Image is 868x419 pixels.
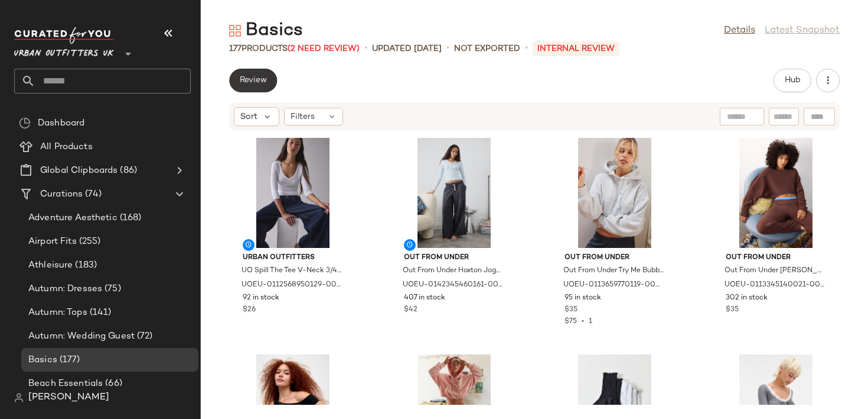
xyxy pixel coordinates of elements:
[243,305,256,315] span: $26
[28,282,102,296] span: Autumn: Dresses
[555,138,674,248] img: 0113659770119_006_a2
[564,305,577,315] span: $35
[726,293,768,304] span: 302 in stock
[394,138,514,248] img: 0142345460161_001_a2
[724,24,755,38] a: Details
[239,76,267,85] span: Review
[38,117,84,130] span: Dashboard
[774,69,811,92] button: Hub
[28,211,118,225] span: Adventure Aesthetic
[14,27,115,44] img: cfy_white_logo.C9jOOHJF.svg
[404,293,445,304] span: 407 in stock
[233,138,353,248] img: 0112568950129_010_a2
[87,306,112,320] span: (141)
[28,353,57,367] span: Basics
[28,259,73,272] span: Athleisure
[564,293,601,304] span: 95 in stock
[28,235,77,249] span: Airport Fits
[725,280,825,291] span: UOEU-0113345140021-000-021
[229,19,303,43] div: Basics
[564,318,577,325] span: $75
[533,41,619,56] p: INTERNAL REVIEW
[28,306,87,320] span: Autumn: Tops
[135,330,153,343] span: (72)
[404,305,417,315] span: $42
[563,280,664,291] span: UOEU-0113659770119-000-006
[14,40,114,62] span: Urban Outfitters UK
[83,188,102,201] span: (74)
[40,140,93,154] span: All Products
[28,330,135,343] span: Autumn: Wedding Guest
[229,43,360,55] div: Products
[103,377,122,391] span: (66)
[229,44,242,53] span: 177
[242,280,342,291] span: UOEU-0112568950129-000-010
[14,393,24,402] img: svg%3e
[577,318,589,325] span: •
[454,43,520,55] p: Not Exported
[240,111,257,123] span: Sort
[364,41,367,56] span: •
[404,253,504,263] span: Out From Under
[102,282,121,296] span: (75)
[229,25,241,37] img: svg%3e
[77,235,101,249] span: (255)
[589,318,592,325] span: 1
[40,188,83,201] span: Curations
[57,353,80,367] span: (177)
[28,377,103,391] span: Beach Essentials
[243,253,343,263] span: Urban Outfitters
[118,164,137,178] span: (86)
[288,44,360,53] span: (2 Need Review)
[726,305,739,315] span: $35
[73,259,97,272] span: (183)
[726,253,826,263] span: Out From Under
[564,253,665,263] span: Out From Under
[446,41,449,56] span: •
[716,138,836,248] img: 0113345140021_021_a2
[229,69,277,92] button: Review
[291,111,315,123] span: Filters
[19,117,31,129] img: svg%3e
[242,266,342,276] span: UO Spill The Tee V-Neck 3/4 Sleeve T-Shirt - White L at Urban Outfitters
[563,266,664,276] span: Out From Under Try Me Bubble Hoodie - Light Grey L at Urban Outfitters
[403,266,503,276] span: Out From Under Hoxton Joggers - Black XL at Urban Outfitters
[525,41,528,56] span: •
[118,211,142,225] span: (168)
[784,76,801,85] span: Hub
[725,266,825,276] span: Out From Under [PERSON_NAME] Jumper - Chocolate S at Urban Outfitters
[243,293,279,304] span: 92 in stock
[403,280,503,291] span: UOEU-0142345460161-000-001
[28,391,109,405] span: [PERSON_NAME]
[372,43,442,55] p: updated [DATE]
[40,164,118,178] span: Global Clipboards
